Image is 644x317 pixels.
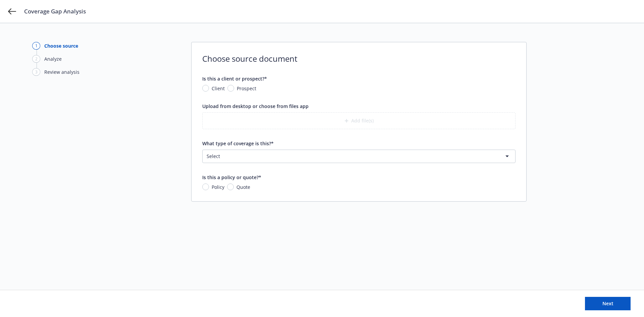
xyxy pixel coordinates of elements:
[212,85,225,92] span: Client
[227,183,234,190] input: Quote
[202,85,209,92] input: Client
[585,297,631,310] button: Next
[237,85,256,92] span: Prospect
[44,68,79,75] div: Review analysis
[202,183,209,190] input: Policy
[202,53,516,64] span: Choose source document
[227,85,234,92] input: Prospect
[202,174,261,180] span: Is this a policy or quote?*
[202,140,274,147] span: What type of coverage is this?*
[212,183,224,191] span: Policy
[24,7,86,15] span: Coverage Gap Analysis
[44,42,78,49] div: Choose source
[32,68,40,76] div: 3
[202,75,267,82] span: Is this a client or prospect?*
[32,55,40,63] div: 2
[202,103,309,109] span: Upload from desktop or choose from files app
[602,300,613,307] span: Next
[32,42,40,50] div: 1
[44,55,62,62] div: Analyze
[236,183,250,191] span: Quote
